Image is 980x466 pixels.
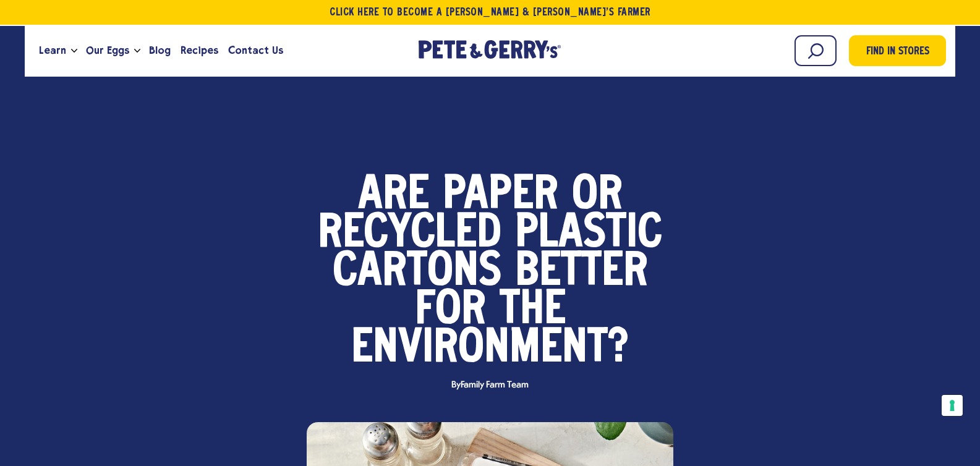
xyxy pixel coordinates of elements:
[144,34,176,67] a: Blog
[181,43,218,58] span: Recipes
[71,49,77,53] button: Open the dropdown menu for Learn
[39,43,66,58] span: Learn
[228,43,283,58] span: Contact Us
[318,215,501,253] span: Recycled
[500,292,566,330] span: the
[34,34,71,67] a: Learn
[333,253,501,292] span: Cartons
[415,292,486,330] span: for
[445,381,534,390] span: By
[795,35,837,66] input: Search
[223,34,288,67] a: Contact Us
[866,44,929,61] span: Find in Stores
[176,34,223,67] a: Recipes
[461,380,528,390] span: Family Farm Team
[86,43,129,58] span: Our Eggs
[515,253,648,292] span: Better
[942,395,963,416] button: Your consent preferences for tracking technologies
[149,43,171,58] span: Blog
[351,330,629,368] span: Environment?
[443,177,558,215] span: Paper
[134,49,140,53] button: Open the dropdown menu for Our Eggs
[515,215,662,253] span: Plastic
[572,177,623,215] span: or
[849,35,946,66] a: Find in Stores
[81,34,134,67] a: Our Eggs
[358,177,429,215] span: Are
